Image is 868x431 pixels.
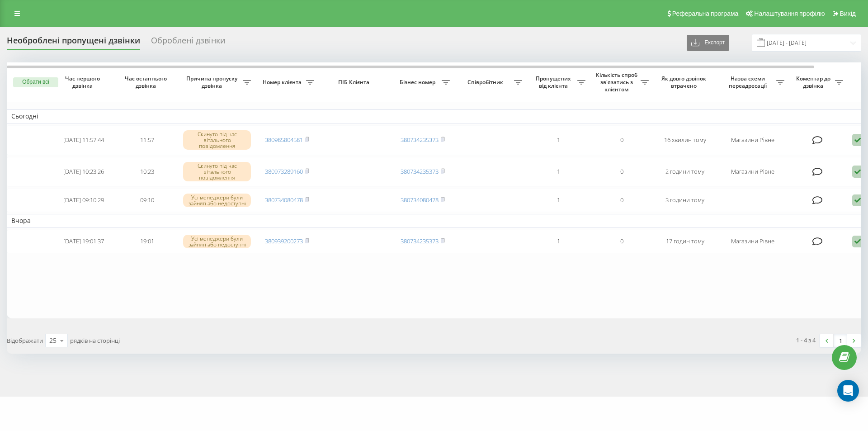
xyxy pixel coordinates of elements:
[590,189,653,213] td: 0
[660,75,709,89] span: Як довго дзвінок втрачено
[653,157,717,187] td: 2 години тому
[717,157,789,187] td: Магазини Рівне
[52,189,115,213] td: [DATE] 09:10:29
[527,125,590,155] td: 1
[793,75,835,89] span: Коментар до дзвінка
[717,125,789,155] td: Магазини Рівне
[672,10,739,17] span: Реферальна програма
[52,125,115,155] td: [DATE] 11:57:44
[401,136,439,144] a: 380734235373
[115,230,179,254] td: 19:01
[183,130,251,150] div: Скинуто під час вітального повідомлення
[265,136,303,144] a: 380985804581
[326,79,383,86] span: ПІБ Клієнта
[401,196,439,204] a: 380734080478
[115,189,179,213] td: 09:10
[754,10,825,17] span: Налаштування профілю
[265,167,303,175] a: 380973289160
[687,35,729,51] button: Експорт
[401,167,439,175] a: 380734235373
[7,36,140,50] div: Необроблені пропущені дзвінки
[834,334,847,347] a: 1
[151,36,225,50] div: Оброблені дзвінки
[527,157,590,187] td: 1
[594,71,641,93] span: Кількість спроб зв'язатись з клієнтом
[401,237,439,245] a: 380734235373
[653,230,717,254] td: 17 годин тому
[59,75,108,89] span: Час першого дзвінка
[590,230,653,254] td: 0
[183,194,251,207] div: Усі менеджери були зайняті або недоступні
[265,237,303,245] a: 380939200273
[531,75,577,89] span: Пропущених від клієнта
[52,230,115,254] td: [DATE] 19:01:37
[115,125,179,155] td: 11:57
[653,125,717,155] td: 16 хвилин тому
[115,157,179,187] td: 10:23
[527,230,590,254] td: 1
[183,162,251,182] div: Скинуто під час вітального повідомлення
[183,235,251,248] div: Усі менеджери були зайняті або недоступні
[70,336,120,345] span: рядків на сторінці
[396,79,442,86] span: Бізнес номер
[837,380,859,402] div: Open Intercom Messenger
[459,79,514,86] span: Співробітник
[590,157,653,187] td: 0
[49,336,57,345] div: 25
[265,196,303,204] a: 380734080478
[527,189,590,213] td: 1
[13,77,58,87] button: Обрати всі
[796,336,816,345] div: 1 - 4 з 4
[653,189,717,213] td: 3 години тому
[717,230,789,254] td: Магазини Рівне
[590,125,653,155] td: 0
[183,75,243,89] span: Причина пропуску дзвінка
[840,10,856,17] span: Вихід
[260,79,306,86] span: Номер клієнта
[721,75,776,89] span: Назва схеми переадресації
[7,336,43,345] span: Відображати
[123,75,171,89] span: Час останнього дзвінка
[52,157,115,187] td: [DATE] 10:23:26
